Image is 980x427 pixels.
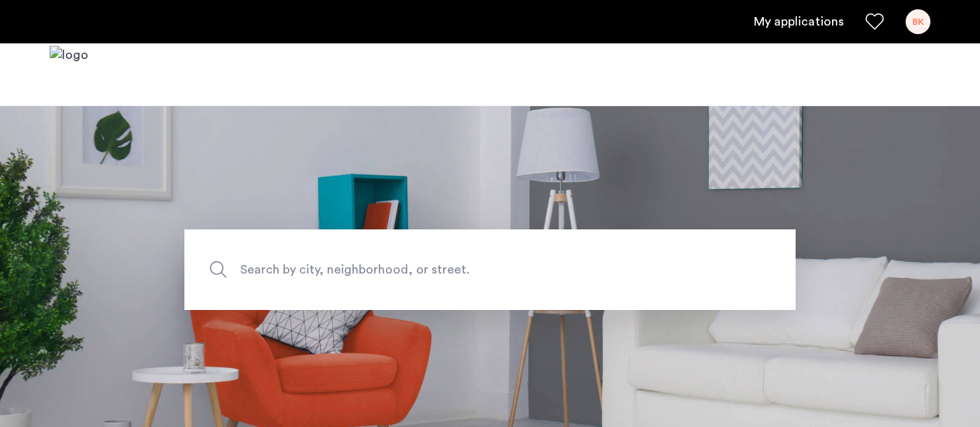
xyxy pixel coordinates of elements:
[184,229,796,310] input: Apartment Search
[50,46,88,104] img: logo
[240,259,668,280] span: Search by city, neighborhood, or street.
[50,46,88,104] a: Cazamio logo
[754,12,844,31] a: My application
[865,12,884,31] a: Favorites
[906,9,930,34] div: BK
